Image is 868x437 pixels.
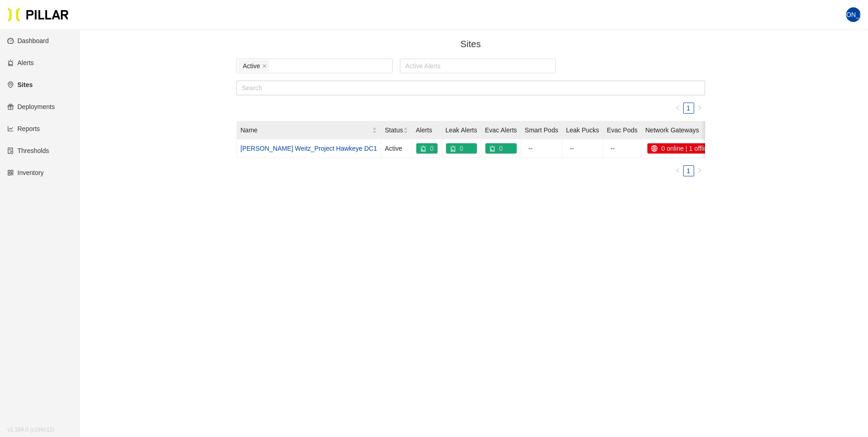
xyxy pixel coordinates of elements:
[450,145,460,152] span: alert
[243,61,260,71] span: Active
[7,147,49,154] a: exceptionThresholds
[684,166,694,176] a: 1
[416,145,437,152] a: alert0
[7,59,34,66] a: alertAlerts
[694,103,705,114] li: Next Page
[694,165,705,176] li: Next Page
[651,145,661,152] span: global
[442,121,481,139] th: Leak Alerts
[672,103,683,114] button: left
[684,103,694,113] a: 1
[697,168,702,173] span: right
[481,121,521,139] th: Evac Alerts
[381,139,412,158] td: Active
[485,145,507,152] a: alert0
[237,81,705,95] input: Search
[420,145,430,152] span: alert
[489,145,499,152] span: alert
[528,143,558,153] div: --
[7,81,32,88] a: environmentSites
[521,121,562,139] th: Smart Pods
[603,121,642,139] th: Evac Pods
[642,121,721,139] th: Network Gateways
[672,103,683,114] li: Previous Page
[446,145,467,152] a: alert0
[647,143,715,153] div: 0 online | 1 offline
[562,121,603,139] th: Leak Pucks
[610,143,637,153] div: --
[570,143,599,153] div: --
[262,64,267,69] span: close
[683,103,694,114] li: 1
[672,165,683,176] button: left
[675,168,680,173] span: left
[412,121,442,139] th: Alerts
[694,165,705,176] button: right
[7,169,44,176] a: qrcodeInventory
[672,165,683,176] li: Previous Page
[7,103,55,110] a: giftDeployments
[675,105,680,110] span: left
[460,39,480,49] span: Sites
[241,125,372,135] span: Name
[385,125,403,135] span: Status
[7,7,69,22] img: Pillar Technologies
[683,165,694,176] li: 1
[694,103,705,114] button: right
[241,145,377,152] a: [PERSON_NAME] Weitz_Project Hawkeye DC1
[697,105,702,110] span: right
[7,125,40,132] a: line-chartReports
[7,37,49,44] a: dashboardDashboard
